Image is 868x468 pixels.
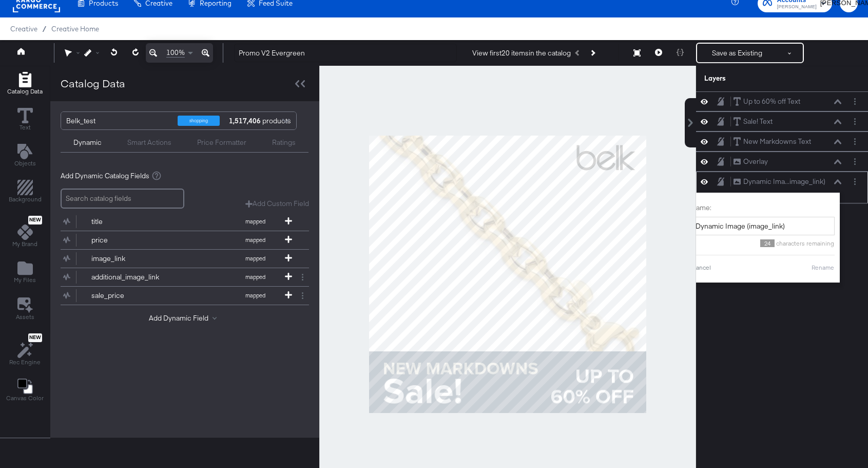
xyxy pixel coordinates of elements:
[6,214,44,252] button: NewMy Brand
[10,294,41,324] button: Assets
[91,254,166,264] div: image_link
[61,189,184,209] input: Search catalog fields
[850,116,860,127] button: Layer Options
[20,123,31,132] span: Text
[197,138,246,147] div: Price Formatter
[14,159,36,167] span: Objects
[691,203,835,213] label: Name:
[127,138,171,147] div: Smart Actions
[743,157,768,166] div: Overlay
[743,137,811,146] div: New Markdowns Text
[61,287,296,305] button: sale_pricemapped
[691,263,711,272] button: Cancel
[743,177,825,186] div: Dynamic Ima...image_link)
[227,218,283,225] span: mapped
[227,255,283,262] span: mapped
[149,313,221,323] button: Add Dynamic Field
[743,117,773,126] div: Sale! Text
[696,152,868,172] div: OverlayLayer Options
[61,250,296,268] button: image_linkmapped
[850,156,860,167] button: Layer Options
[733,156,768,167] button: Overlay
[733,96,801,107] button: Up to 60% off Text
[697,44,777,62] button: Save as Existing
[227,236,283,244] span: mapped
[696,111,868,132] div: Sale! TextLayer Options
[61,213,296,231] button: titlemapped
[227,112,262,129] strong: 1,517,406
[61,171,149,181] span: Add Dynamic Catalog Fields
[8,258,42,288] button: Add Files
[8,141,42,171] button: Add Text
[1,69,49,99] button: Add Rectangle
[37,25,51,33] span: /
[61,268,296,286] button: additional_image_linkmapped
[91,272,166,282] div: additional_image_link
[91,235,166,245] div: price
[61,76,125,91] div: Catalog Data
[9,358,41,366] span: Rec Engine
[61,231,296,249] button: pricemapped
[733,116,773,127] button: Sale! Text
[272,138,296,147] div: Ratings
[227,292,283,299] span: mapped
[61,231,309,249] div: pricemapped
[66,112,170,129] div: Belk_test
[227,273,283,280] span: mapped
[91,291,166,301] div: sale_price
[760,239,775,247] span: 24
[166,48,185,58] span: 100%
[696,91,868,111] div: Up to 60% off TextLayer Options
[850,96,860,107] button: Layer Options
[691,239,835,247] div: characters remaining
[51,25,99,33] a: Creative Home
[743,97,800,106] div: Up to 60% off Text
[245,199,309,209] button: Add Custom Field
[777,3,817,11] span: [PERSON_NAME]
[7,87,43,96] span: Catalog Data
[472,48,571,58] div: View first 20 items in the catalog
[733,176,826,187] button: Dynamic Ima...image_link)
[6,394,44,402] span: Canvas Color
[3,178,48,207] button: Add Rectangle
[850,136,860,147] button: Layer Options
[91,217,166,227] div: title
[12,240,37,248] span: My Brand
[227,112,258,129] div: products
[696,132,868,152] div: New Markdowns TextLayer Options
[61,268,309,286] div: additional_image_linkmapped
[696,172,868,203] div: Dynamic Ima...image_link)Layer Options
[61,287,309,305] div: sale_pricemapped
[178,116,220,126] div: shopping
[11,105,39,135] button: Text
[16,313,34,321] span: Assets
[850,176,860,187] button: Layer Options
[73,138,102,147] div: Dynamic
[733,136,812,147] button: New Markdowns Text
[61,250,309,268] div: image_linkmapped
[10,25,37,33] span: Creative
[28,217,42,223] span: New
[28,334,42,341] span: New
[3,331,47,369] button: NewRec Engine
[704,73,809,83] div: Layers
[61,213,309,231] div: titlemapped
[585,44,600,62] button: Next Product
[811,263,835,272] button: Rename
[9,195,42,203] span: Background
[14,276,36,284] span: My Files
